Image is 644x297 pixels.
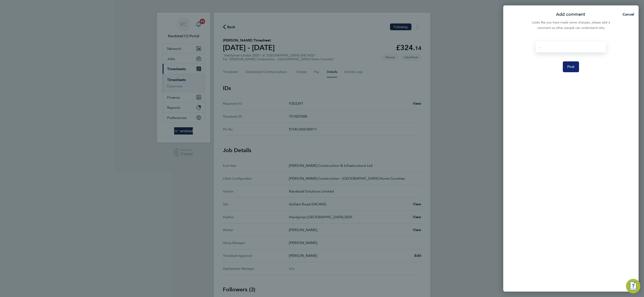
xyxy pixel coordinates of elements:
div: . [536,42,606,52]
span: Cancel [621,12,634,16]
p: Add comment [556,11,585,18]
div: Looks like you have made some changes, please add a comment so other people can understand why. [529,20,612,31]
button: Cancel [615,10,639,19]
button: Engage Resource Center [626,279,640,293]
span: Post [567,65,575,69]
button: Post [563,61,579,72]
